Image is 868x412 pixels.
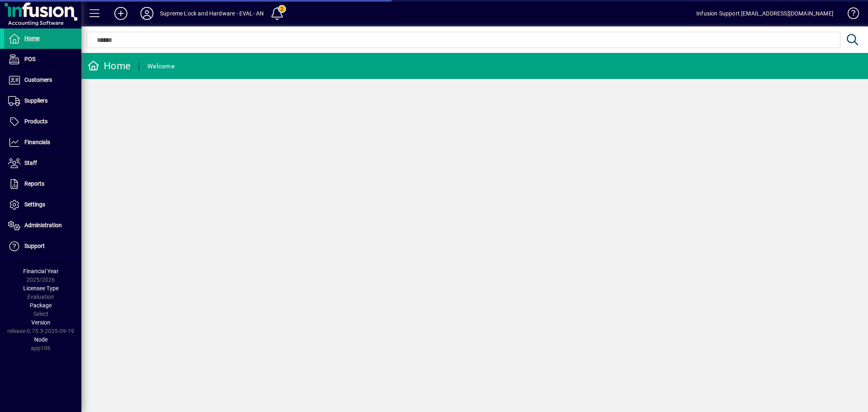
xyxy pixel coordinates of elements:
a: Suppliers [4,91,81,111]
a: Staff [4,153,81,173]
a: Settings [4,195,81,215]
span: Home [24,35,39,42]
span: Suppliers [24,97,48,104]
span: Licensee Type [23,285,59,291]
div: Home [87,59,131,72]
a: POS [4,49,81,70]
span: Customers [24,77,52,83]
a: Customers [4,70,81,90]
span: Package [30,302,52,309]
span: Settings [24,201,45,208]
span: Support [24,243,45,249]
span: Products [24,118,48,125]
a: Knowledge Base [842,2,858,28]
span: Version [31,319,50,326]
span: Staff [24,160,37,166]
a: Support [4,236,81,256]
span: Administration [24,222,62,228]
div: Infusion Support [EMAIL_ADDRESS][DOMAIN_NAME] [696,7,833,20]
a: Products [4,112,81,132]
a: Administration [4,215,81,236]
span: Node [34,336,48,343]
span: Reports [24,180,44,187]
span: Financial Year [23,268,59,274]
div: Welcome [147,60,175,73]
a: Reports [4,174,81,194]
button: Profile [134,6,160,21]
button: Add [108,6,134,21]
span: POS [24,56,35,62]
span: Financials [24,139,50,145]
div: Supreme Lock and Hardware - EVAL- AN [160,7,264,20]
a: Financials [4,132,81,153]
